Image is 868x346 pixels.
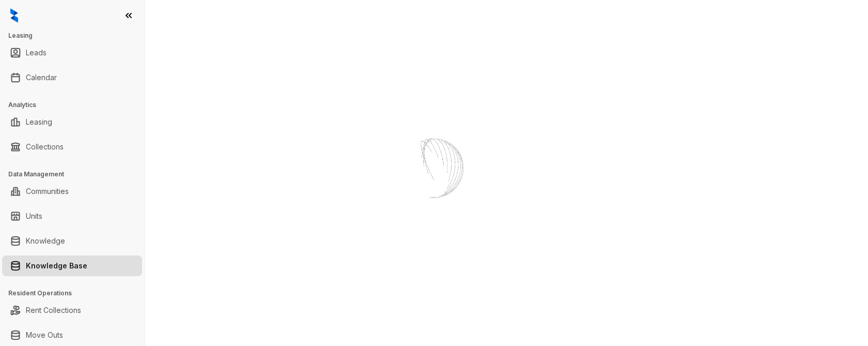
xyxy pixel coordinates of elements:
h3: Analytics [8,100,144,110]
li: Knowledge Base [2,255,142,276]
li: Collections [2,137,142,157]
a: Collections [26,137,64,157]
li: Leads [2,42,142,63]
li: Rent Collections [2,300,142,321]
li: Communities [2,181,142,202]
a: Leasing [26,112,52,132]
li: Move Outs [2,325,142,345]
h3: Data Management [8,170,144,179]
div: Loading... [416,220,453,230]
a: Units [26,206,42,227]
h3: Leasing [8,31,144,40]
a: Calendar [26,67,57,88]
a: Rent Collections [26,300,81,321]
li: Calendar [2,67,142,88]
a: Communities [26,181,69,202]
a: Move Outs [26,325,63,345]
li: Knowledge [2,231,142,251]
a: Leads [26,42,47,63]
img: Loader [382,116,486,220]
li: Units [2,206,142,227]
h3: Resident Operations [8,289,144,298]
a: Knowledge [26,231,65,251]
a: Knowledge Base [26,255,87,276]
img: logo [10,8,18,23]
li: Leasing [2,112,142,132]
